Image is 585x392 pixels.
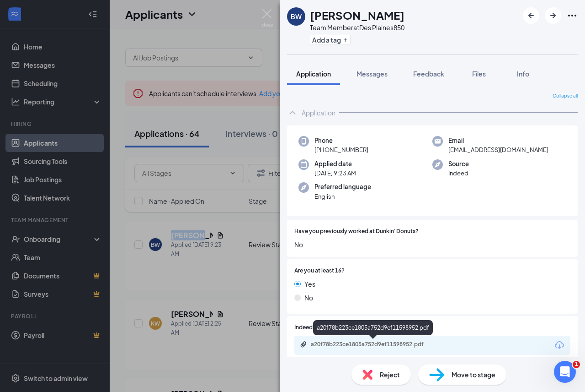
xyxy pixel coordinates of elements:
svg: ArrowRight [548,10,558,21]
span: Feedback [413,70,444,78]
svg: Ellipses [567,10,578,21]
div: a20f78b223ce1805a752d9ef11598952.pdf [313,320,433,335]
span: Yes [304,279,315,289]
span: No [294,240,570,250]
button: PlusAdd a tag [310,35,351,44]
span: [DATE] 9:23 AM [314,169,356,178]
div: Team Member at Des Plaines850 [310,23,404,32]
span: English [314,192,371,201]
span: Email [448,136,548,145]
span: Info [517,70,529,78]
a: Paperclipa20f78b223ce1805a752d9ef11598952.pdf [300,341,448,349]
span: Phone [314,136,368,145]
span: Collapse all [553,93,578,100]
span: Messages [356,70,388,78]
svg: Plus [343,37,348,43]
span: Move to stage [452,370,495,380]
div: BW [291,12,302,21]
span: [PHONE_NUMBER] [314,145,368,154]
span: Indeed Resume [294,323,335,332]
span: Reject [380,370,400,380]
span: Indeed [448,169,469,178]
svg: Download [554,340,565,351]
iframe: Intercom live chat [554,361,576,383]
span: [EMAIL_ADDRESS][DOMAIN_NAME] [448,145,548,154]
span: Preferred language [314,182,371,191]
span: Have you previously worked at Dunkin' Donuts? [294,227,419,236]
span: Files [472,70,486,78]
button: ArrowRight [545,7,561,24]
span: Applied date [314,159,356,169]
span: 1 [573,361,580,368]
span: No [304,293,313,303]
h1: [PERSON_NAME] [310,7,404,23]
svg: ArrowLeftNew [526,10,537,21]
div: a20f78b223ce1805a752d9ef11598952.pdf [311,341,439,348]
span: Are you at least 16? [294,267,345,275]
span: Application [296,70,331,78]
button: ArrowLeftNew [523,7,539,24]
svg: ChevronUp [287,107,298,118]
span: Source [448,159,469,169]
svg: Paperclip [300,341,307,348]
div: Application [302,108,335,117]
